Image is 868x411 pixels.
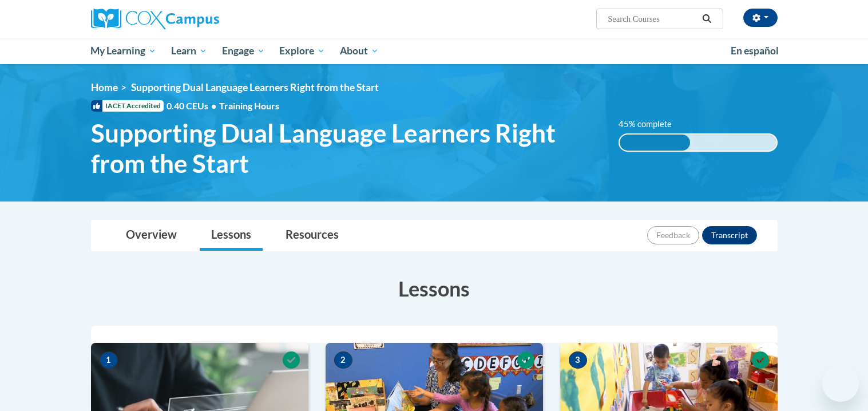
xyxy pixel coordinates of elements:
[131,81,379,93] span: Supporting Dual Language Learners Right from the Start
[569,351,587,369] span: 3
[743,9,778,27] button: Account Settings
[698,12,715,26] button: Search
[84,38,164,64] a: My Learning
[647,226,699,244] button: Feedback
[619,118,684,131] label: 45% complete
[723,39,786,63] a: En español
[222,44,265,58] span: Engage
[211,100,216,111] span: •
[90,44,156,58] span: My Learning
[91,9,219,29] img: Cox Campus
[167,100,219,112] span: 0.40 CEUs
[171,44,207,58] span: Learn
[731,45,779,57] span: En español
[607,12,698,26] input: Search Courses
[620,135,690,151] div: 45% complete
[215,38,272,64] a: Engage
[91,9,308,29] a: Cox Campus
[272,38,332,64] a: Explore
[279,44,325,58] span: Explore
[164,38,215,64] a: Learn
[332,38,386,64] a: About
[91,274,778,303] h3: Lessons
[114,220,188,251] a: Overview
[91,100,164,112] span: IACET Accredited
[91,81,118,93] a: Home
[200,220,263,251] a: Lessons
[274,220,350,251] a: Resources
[822,365,859,402] iframe: Button to launch messaging window
[334,351,352,369] span: 2
[702,226,757,244] button: Transcript
[74,38,795,64] div: Main menu
[340,44,379,58] span: About
[91,118,602,179] span: Supporting Dual Language Learners Right from the Start
[100,351,118,369] span: 1
[219,100,279,111] span: Training Hours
